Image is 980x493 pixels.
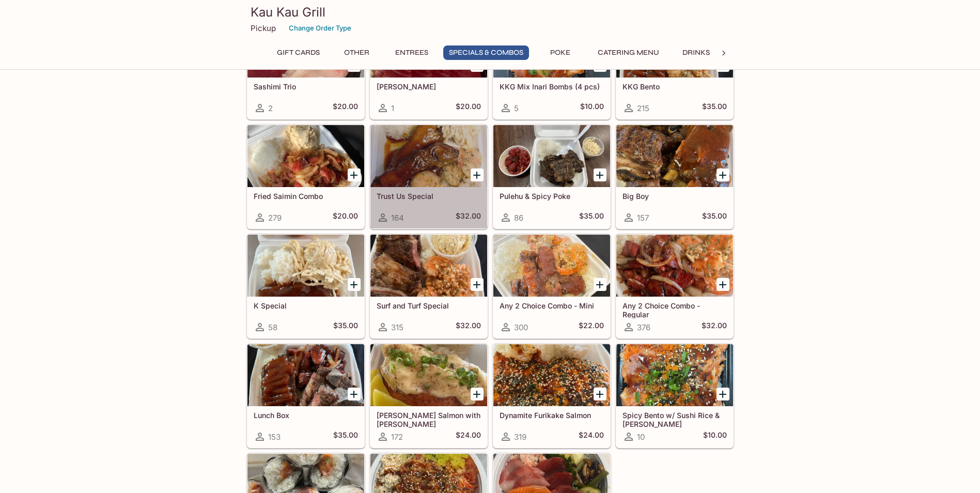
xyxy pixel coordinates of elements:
div: Ahi Sashimi [370,16,487,78]
a: Any 2 Choice Combo - Mini300$22.00 [493,234,611,338]
div: Big Boy [616,125,733,187]
span: 153 [268,432,281,442]
h5: KKG Mix Inari Bombs (4 pcs) [500,82,604,91]
button: Add Any 2 Choice Combo - Mini [594,278,606,291]
button: Add Lunch Box [348,388,361,400]
h5: KKG Bento [623,82,727,91]
div: Sashimi Trio [247,16,364,78]
h5: Any 2 Choice Combo - Regular [623,301,727,318]
button: Specials & Combos [443,45,529,60]
h5: Surf and Turf Special [377,301,481,310]
button: Add Dynamite Furikake Salmon [594,388,606,400]
div: Surf and Turf Special [370,235,487,297]
button: Add Any 2 Choice Combo - Regular [717,278,729,291]
a: Big Boy157$35.00 [616,125,734,229]
h5: $24.00 [579,430,604,443]
button: Add Spicy Bento w/ Sushi Rice & Nori [717,388,729,400]
button: Catering Menu [592,45,665,60]
span: 10 [637,432,645,442]
h5: K Special [254,301,358,310]
h5: $35.00 [579,211,604,224]
span: 300 [514,322,528,332]
h5: [PERSON_NAME] Salmon with [PERSON_NAME] [377,411,481,428]
h5: Sashimi Trio [254,82,358,91]
div: Pulehu & Spicy Poke [493,125,610,187]
h5: Any 2 Choice Combo - Mini [500,301,604,310]
h5: Spicy Bento w/ Sushi Rice & [PERSON_NAME] [623,411,727,428]
a: Pulehu & Spicy Poke86$35.00 [493,125,611,229]
h5: $35.00 [333,430,358,443]
a: Spicy Bento w/ Sushi Rice & [PERSON_NAME]10$10.00 [616,344,734,448]
h5: [PERSON_NAME] [377,82,481,91]
span: 172 [391,432,403,442]
h5: $20.00 [333,211,358,224]
span: 58 [268,322,277,332]
div: Dynamite Furikake Salmon [493,344,610,406]
div: Any 2 Choice Combo - Mini [493,235,610,297]
h5: $24.00 [456,430,481,443]
h5: $10.00 [703,430,727,443]
p: Pickup [251,23,276,33]
span: 319 [514,432,526,442]
h5: Dynamite Furikake Salmon [500,411,604,420]
button: Other [334,45,380,60]
h3: Kau Kau Grill [251,4,730,20]
span: 215 [637,103,649,113]
div: Lunch Box [247,344,364,406]
div: KKG Mix Inari Bombs (4 pcs) [493,16,610,78]
button: Add Ora King Salmon with Aburi Garlic Mayo [471,388,484,400]
h5: $20.00 [333,102,358,114]
div: Any 2 Choice Combo - Regular [616,235,733,297]
div: KKG Bento [616,16,733,78]
button: Gift Cards [271,45,325,60]
h5: Pulehu & Spicy Poke [500,192,604,201]
div: Ora King Salmon with Aburi Garlic Mayo [370,344,487,406]
span: 164 [391,213,404,223]
button: Entrees [388,45,435,60]
div: Fried Saimin Combo [247,125,364,187]
h5: $32.00 [702,321,727,333]
h5: $35.00 [702,102,727,114]
span: 5 [514,103,519,113]
button: Poke [537,45,584,60]
button: Add Big Boy [717,168,729,181]
button: Add Fried Saimin Combo [348,168,361,181]
h5: $32.00 [456,211,481,224]
span: 157 [637,213,649,223]
span: 2 [268,103,273,113]
button: Change Order Type [284,20,356,36]
div: K Special [247,235,364,297]
button: Add Trust Us Special [471,168,484,181]
a: Trust Us Special164$32.00 [370,125,488,229]
h5: Trust Us Special [377,192,481,201]
h5: Lunch Box [254,411,358,420]
a: Dynamite Furikake Salmon319$24.00 [493,344,611,448]
a: Lunch Box153$35.00 [247,344,365,448]
span: 279 [268,213,282,223]
h5: $10.00 [580,102,604,114]
a: Fried Saimin Combo279$20.00 [247,125,365,229]
a: [PERSON_NAME] Salmon with [PERSON_NAME]172$24.00 [370,344,488,448]
div: Spicy Bento w/ Sushi Rice & Nori [616,344,733,406]
button: Add K Special [348,278,361,291]
button: Add Surf and Turf Special [471,278,484,291]
button: Add Pulehu & Spicy Poke [594,168,606,181]
span: 86 [514,213,523,223]
h5: $35.00 [702,211,727,224]
span: 315 [391,322,403,332]
span: 376 [637,322,650,332]
h5: $20.00 [456,102,481,114]
h5: $35.00 [333,321,358,333]
a: Any 2 Choice Combo - Regular376$32.00 [616,234,734,338]
a: K Special58$35.00 [247,234,365,338]
div: Trust Us Special [370,125,487,187]
h5: $32.00 [456,321,481,333]
button: Drinks [673,45,720,60]
span: 1 [391,103,394,113]
a: Surf and Turf Special315$32.00 [370,234,488,338]
h5: $22.00 [579,321,604,333]
h5: Big Boy [623,192,727,201]
h5: Fried Saimin Combo [254,192,358,201]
